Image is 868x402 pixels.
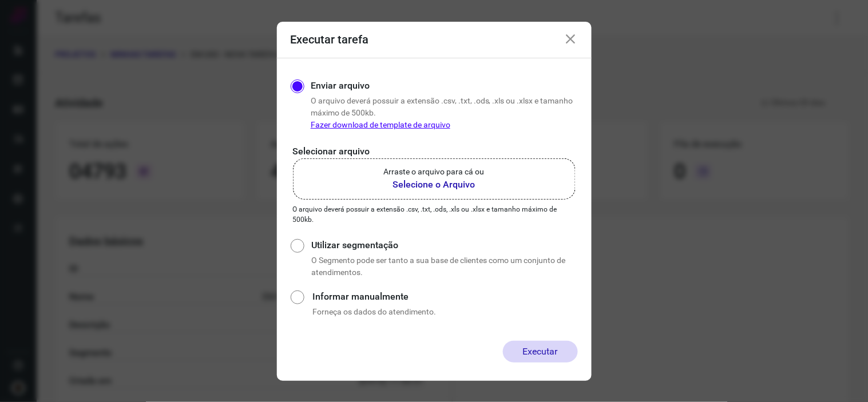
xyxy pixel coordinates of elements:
p: Selecionar arquivo [293,145,576,158]
p: Arraste o arquivo para cá ou [384,166,485,178]
p: O arquivo deverá possuir a extensão .csv, .txt, .ods, .xls ou .xlsx e tamanho máximo de 500kb. [293,204,576,225]
a: Fazer download de template de arquivo [311,120,450,129]
b: Selecione o Arquivo [384,178,485,192]
p: O arquivo deverá possuir a extensão .csv, .txt, .ods, .xls ou .xlsx e tamanho máximo de 500kb. [311,95,578,131]
label: Enviar arquivo [311,79,370,93]
label: Utilizar segmentação [311,238,577,252]
button: Executar [503,341,578,363]
p: O Segmento pode ser tanto a sua base de clientes como um conjunto de atendimentos. [311,254,577,278]
label: Informar manualmente [312,290,577,304]
h3: Executar tarefa [291,33,369,46]
p: Forneça os dados do atendimento. [312,306,577,318]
